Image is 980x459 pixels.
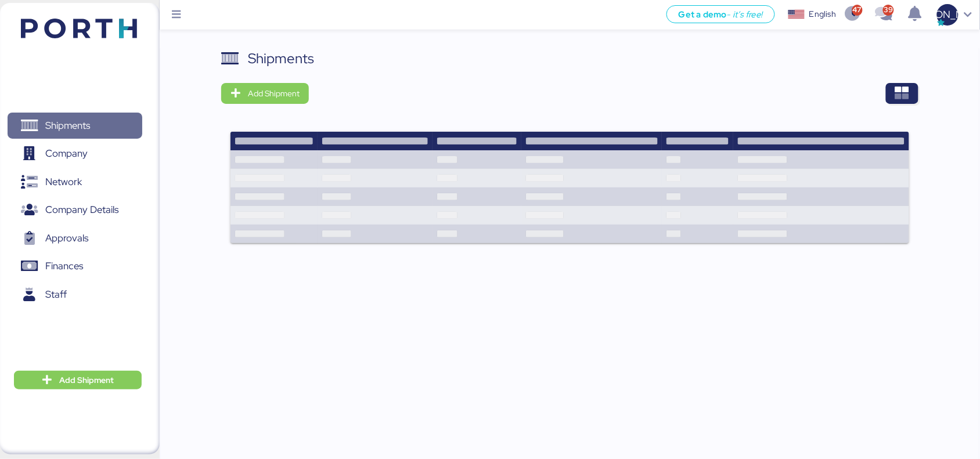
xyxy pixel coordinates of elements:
span: Company [45,145,88,162]
div: Shipments [248,48,314,69]
span: Company Details [45,201,118,218]
span: Finances [45,258,83,274]
span: Approvals [45,230,88,247]
a: Finances [8,253,142,280]
a: Approvals [8,225,142,252]
a: Company [8,140,142,167]
button: Add Shipment [221,83,309,104]
a: Staff [8,281,142,308]
span: Staff [45,286,67,303]
button: Add Shipment [14,371,142,389]
a: Shipments [8,113,142,139]
button: Menu [167,5,186,25]
a: Company Details [8,197,142,223]
div: English [809,8,836,20]
span: Add Shipment [248,86,300,100]
a: Network [8,169,142,196]
span: Add Shipment [59,373,114,387]
span: Shipments [45,117,90,134]
span: Network [45,174,82,190]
